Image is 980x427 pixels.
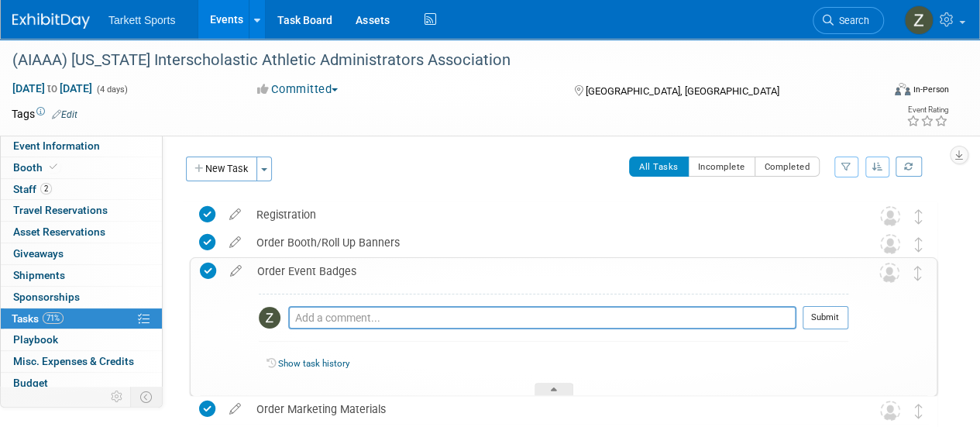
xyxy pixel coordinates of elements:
[1,351,162,372] a: Misc. Expenses & Credits
[222,236,249,250] a: edit
[108,14,175,26] span: Tarkett Sports
[803,306,848,329] button: Submit
[585,85,779,97] span: [GEOGRAPHIC_DATA], [GEOGRAPHIC_DATA]
[249,229,849,256] div: Order Booth/Roll Up Banners
[12,13,90,29] img: ExhibitDay
[43,312,64,324] span: 71%
[880,234,900,254] img: Unassigned
[13,377,48,389] span: Budget
[915,404,923,418] i: Move task
[914,266,922,281] i: Move task
[13,161,60,174] span: Booth
[895,83,910,95] img: Format-Inperson.png
[688,157,755,177] button: Incomplete
[12,106,77,122] td: Tags
[834,15,869,26] span: Search
[222,208,249,222] a: edit
[13,247,64,260] span: Giveaways
[7,46,869,74] div: (AIAAA) [US_STATE] Interscholastic Athletic Administrators Association
[913,84,949,95] div: In-Person
[13,183,52,195] span: Staff
[1,287,162,308] a: Sponsorships
[13,333,58,346] span: Playbook
[104,387,131,407] td: Personalize Event Tab Strip
[222,264,249,278] a: edit
[1,179,162,200] a: Staff2
[1,200,162,221] a: Travel Reservations
[813,7,884,34] a: Search
[915,209,923,224] i: Move task
[1,308,162,329] a: Tasks71%
[186,157,257,181] button: New Task
[1,222,162,243] a: Asset Reservations
[13,139,100,152] span: Event Information
[879,263,899,283] img: Unassigned
[50,163,57,171] i: Booth reservation complete
[13,291,80,303] span: Sponsorships
[52,109,77,120] a: Edit
[13,355,134,367] span: Misc. Expenses & Credits
[13,226,105,238] span: Asset Reservations
[1,157,162,178] a: Booth
[45,82,60,95] span: to
[12,81,93,95] span: [DATE] [DATE]
[896,157,922,177] a: Refresh
[259,307,280,329] img: Zak Sigler
[252,81,344,98] button: Committed
[249,258,848,284] div: Order Event Badges
[131,387,163,407] td: Toggle Event Tabs
[1,329,162,350] a: Playbook
[1,373,162,394] a: Budget
[812,81,949,104] div: Event Format
[222,402,249,416] a: edit
[906,106,948,114] div: Event Rating
[249,201,849,228] div: Registration
[1,265,162,286] a: Shipments
[755,157,820,177] button: Completed
[1,243,162,264] a: Giveaways
[13,269,65,281] span: Shipments
[12,312,64,325] span: Tasks
[40,183,52,195] span: 2
[904,5,934,35] img: Zak Sigler
[880,206,900,226] img: Unassigned
[249,396,849,422] div: Order Marketing Materials
[880,401,900,421] img: Unassigned
[629,157,689,177] button: All Tasks
[278,358,349,369] a: Show task history
[13,204,108,216] span: Travel Reservations
[95,84,128,95] span: (4 days)
[915,237,923,252] i: Move task
[1,136,162,157] a: Event Information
